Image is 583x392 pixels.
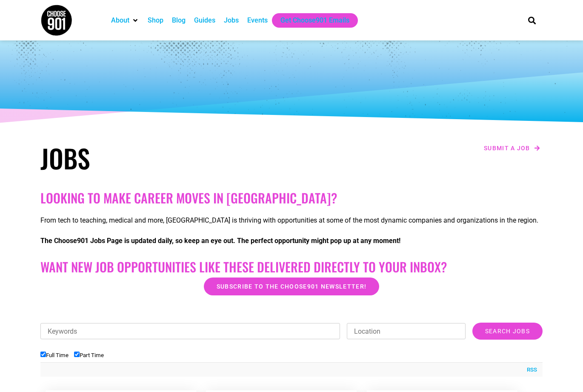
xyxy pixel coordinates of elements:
[481,143,543,154] a: Submit a job
[40,259,543,275] h2: Want New Job Opportunities like these Delivered Directly to your Inbox?
[472,323,543,340] input: Search Jobs
[74,352,104,358] label: Part Time
[347,323,466,339] input: Location
[40,352,69,358] label: Full Time
[224,15,239,26] a: Jobs
[204,278,379,295] a: Subscribe to the Choose901 newsletter!
[40,352,46,357] input: Full Time
[74,352,80,357] input: Part Time
[111,15,129,26] a: About
[107,13,143,28] div: About
[217,283,366,289] span: Subscribe to the Choose901 newsletter!
[40,143,287,173] h1: Jobs
[40,190,543,206] h2: Looking to make career moves in [GEOGRAPHIC_DATA]?
[484,145,530,151] span: Submit a job
[107,13,514,28] nav: Main nav
[148,15,163,26] a: Shop
[525,13,539,27] div: Search
[172,15,186,26] a: Blog
[40,215,543,226] p: From tech to teaching, medical and more, [GEOGRAPHIC_DATA] is thriving with opportunities at some...
[523,366,537,374] a: RSS
[247,15,268,26] a: Events
[40,323,340,339] input: Keywords
[280,15,349,26] a: Get Choose901 Emails
[194,15,215,26] a: Guides
[40,237,400,245] strong: The Choose901 Jobs Page is updated daily, so keep an eye out. The perfect opportunity might pop u...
